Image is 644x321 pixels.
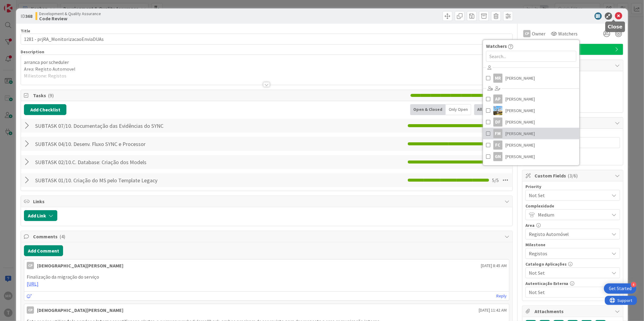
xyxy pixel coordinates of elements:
span: Tasks [33,92,408,99]
span: Registos [529,249,606,258]
a: GN[PERSON_NAME] [483,151,579,162]
p: Finalização da migração do serviço [27,273,507,280]
span: [PERSON_NAME] [505,129,535,138]
a: MR[PERSON_NAME] [483,72,579,84]
input: type card name here... [21,34,513,45]
div: Autenticação Externa [525,281,620,286]
a: DG[PERSON_NAME] [483,105,579,116]
span: 5 / 5 [492,177,499,184]
input: Add Checklist... [33,120,169,131]
input: Add Checklist... [33,157,169,167]
span: ID [21,12,32,20]
div: MR [493,74,502,83]
span: Support [13,1,28,8]
h5: Close [608,24,623,30]
span: Owner [532,30,545,37]
span: [PERSON_NAME] [505,152,535,161]
a: FM[PERSON_NAME] [483,128,579,139]
div: 4 [631,282,636,287]
div: GN [493,152,502,161]
input: Search... [486,51,576,62]
span: Not Set [529,269,606,277]
span: Watchers [486,42,507,50]
img: DG [493,106,502,115]
span: Description [21,49,44,55]
div: Complexidade [525,204,620,208]
button: Add Checklist [24,104,66,115]
div: CP [27,306,34,314]
p: Area: Registo Automovel [24,66,509,73]
input: Add Checklist... [33,175,169,186]
span: Attachments [535,308,612,315]
a: [URL] [27,281,39,287]
span: [PERSON_NAME] [505,94,535,104]
span: Links [33,198,501,205]
div: Open & Closed [410,104,446,115]
a: JC[PERSON_NAME] [483,162,579,174]
a: FC[PERSON_NAME] [483,139,579,151]
div: CP [523,30,531,37]
label: Title [21,28,30,34]
a: Reply [496,292,507,300]
span: Not Set [529,288,606,296]
div: AP [493,94,502,104]
div: Milestone [525,243,620,247]
div: Area [525,223,620,227]
div: Get Started [609,286,632,292]
span: ( 9 ) [48,92,54,98]
span: ( 3/6 ) [568,173,578,179]
button: Add Comment [24,245,63,256]
div: CP [27,262,34,269]
span: Medium [538,210,606,219]
span: Development & Quality Assurance [39,11,101,16]
div: Priority [525,184,620,189]
div: Open Get Started checklist, remaining modules: 4 [604,283,636,294]
span: Watchers [558,30,578,37]
div: FC [493,141,502,150]
div: [DEMOGRAPHIC_DATA][PERSON_NAME] [37,306,123,314]
div: FM [493,129,502,138]
span: [PERSON_NAME] [505,141,535,150]
div: All [474,104,485,115]
div: [DEMOGRAPHIC_DATA][PERSON_NAME] [37,262,123,269]
input: Add Checklist... [33,138,169,149]
span: [PERSON_NAME] [505,117,535,127]
span: [DATE] 11:42 AM [479,307,507,313]
span: ( 4 ) [59,233,65,240]
a: DF[PERSON_NAME] [483,116,579,128]
b: 368 [25,13,32,19]
div: Catalogo Aplicações [525,262,620,266]
span: [PERSON_NAME] [505,74,535,83]
span: Not Set [529,191,606,200]
div: Only Open [446,104,471,115]
b: Code Review [39,16,101,21]
p: arranca por scheduler [24,59,509,66]
div: DF [493,117,502,127]
button: Add Link [24,210,57,221]
span: [PERSON_NAME] [505,106,535,115]
a: AP[PERSON_NAME] [483,93,579,105]
span: Custom Fields [535,172,612,179]
span: Comments [33,233,501,240]
span: [DATE] 8:45 AM [481,263,507,269]
span: Registo Automóvel [529,230,606,238]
